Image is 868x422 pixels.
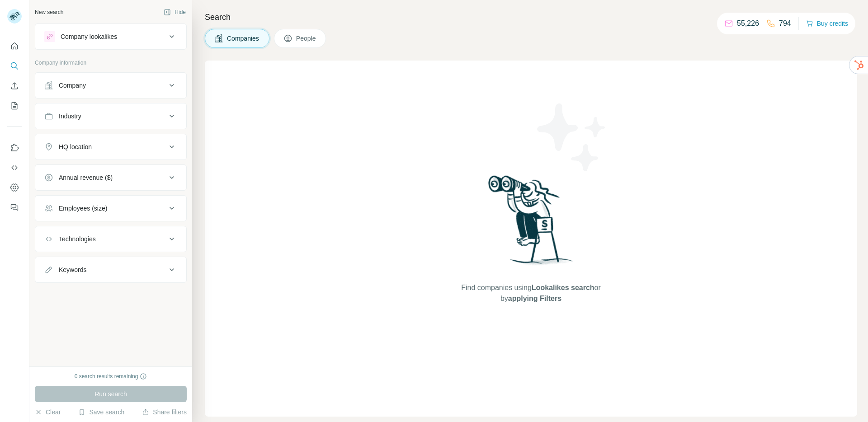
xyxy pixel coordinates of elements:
[205,11,857,23] h4: Search
[35,408,61,417] button: Clear
[508,295,561,302] span: applying Filters
[59,173,113,182] div: Annual revenue ($)
[142,408,187,417] button: Share filters
[35,167,186,188] button: Annual revenue ($)
[59,265,86,274] div: Keywords
[35,105,186,127] button: Industry
[78,408,124,417] button: Save search
[61,32,117,41] div: Company lookalikes
[35,197,186,219] button: Employees (size)
[531,97,613,178] img: Surfe Illustration - Stars
[59,234,96,244] div: Technologies
[7,140,22,156] button: Use Surfe on LinkedIn
[7,78,22,94] button: Enrich CSV
[737,18,759,29] p: 55,226
[35,59,187,67] p: Company information
[35,26,186,47] button: Company lookalikes
[35,259,186,281] button: Keywords
[7,58,22,74] button: Search
[7,98,22,114] button: My lists
[35,228,186,250] button: Technologies
[35,8,63,16] div: New search
[59,204,107,213] div: Employees (size)
[779,18,791,29] p: 794
[59,142,92,151] div: HQ location
[35,136,186,158] button: HQ location
[7,38,22,54] button: Quick start
[532,284,594,291] span: Lookalikes search
[296,34,317,43] span: People
[59,81,86,90] div: Company
[806,17,848,30] button: Buy credits
[458,282,603,304] span: Find companies using or by
[7,199,22,216] button: Feedback
[35,75,186,96] button: Company
[227,34,260,43] span: Companies
[484,173,578,274] img: Surfe Illustration - Woman searching with binoculars
[7,159,22,176] button: Use Surfe API
[59,112,81,121] div: Industry
[7,179,22,196] button: Dashboard
[75,372,147,380] div: 0 search results remaining
[157,5,192,19] button: Hide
